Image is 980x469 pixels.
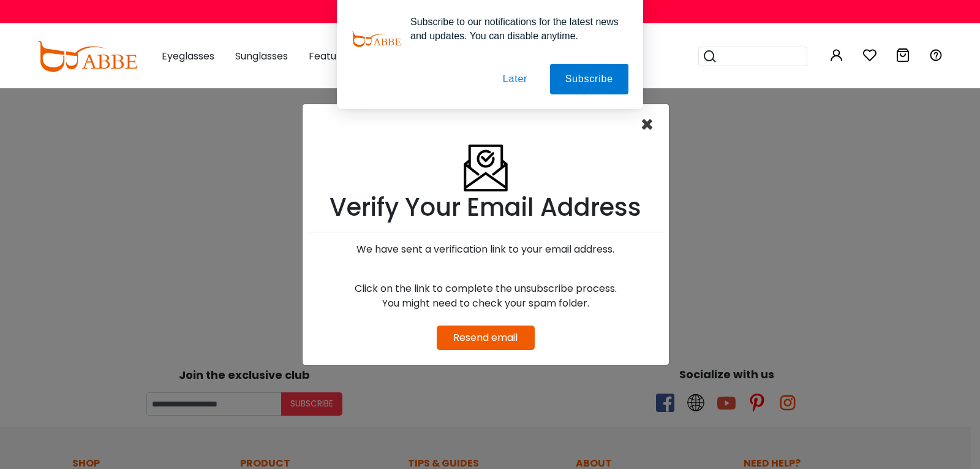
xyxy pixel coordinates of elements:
img: Verify Email [461,114,510,193]
a: Resend email [453,330,518,345]
span: × [640,109,654,140]
div: We have sent a verification link to your email address. [307,242,664,257]
img: notification icon [352,15,401,64]
h1: Verify Your Email Address [307,193,664,222]
button: Subscribe [550,64,628,94]
button: Close [640,114,659,136]
div: You might need to check your spam folder. [307,296,664,311]
div: Subscribe to our notifications for the latest news and updates. You can disable anytime. [401,15,628,43]
div: Click on the link to complete the unsubscribe process. [307,281,664,296]
button: Later [488,64,543,94]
